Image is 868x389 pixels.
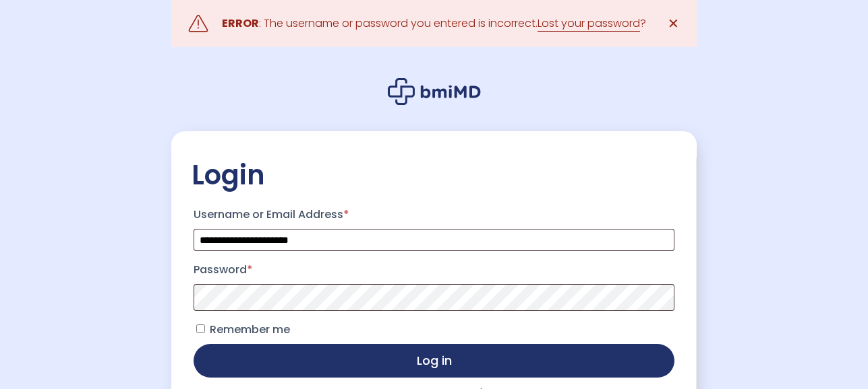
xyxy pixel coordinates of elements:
[222,14,646,33] div: : The username or password you entered is incorrect. ?
[194,259,674,281] label: Password
[668,14,679,33] span: ✕
[660,10,687,37] a: ✕
[192,158,676,192] h2: Login
[222,15,259,31] strong: ERROR
[196,324,205,333] input: Remember me
[538,15,640,32] a: Lost your password
[210,322,290,337] span: Remember me
[194,204,674,225] label: Username or Email Address
[194,344,674,378] button: Log in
